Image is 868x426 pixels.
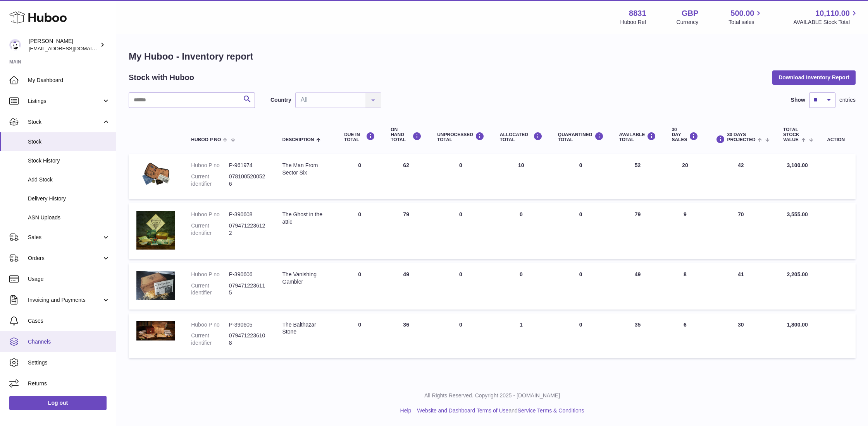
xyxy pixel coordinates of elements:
img: product image [136,271,175,300]
img: product image [136,162,175,188]
td: 70 [706,203,775,259]
td: 52 [611,154,664,199]
td: 0 [336,313,383,359]
td: 79 [611,203,664,259]
td: 0 [429,203,492,259]
td: 42 [706,154,775,199]
div: 30 DAY SALES [672,127,698,143]
strong: GBP [682,8,698,19]
dd: P-390606 [229,271,267,278]
td: 49 [383,263,429,310]
div: ALLOCATED Total [500,132,542,142]
span: 1,800.00 [787,322,808,328]
dt: Current identifier [191,173,229,188]
div: The Man From Sector Six [282,162,329,176]
div: The Vanishing Gambler [282,271,329,286]
td: 36 [383,313,429,359]
div: QUARANTINED Total [558,132,604,142]
span: 3,100.00 [787,162,808,168]
div: The Balthazar Stone [282,321,329,336]
div: ON HAND Total [391,127,422,143]
button: Download Inventory Report [772,70,856,84]
span: 0 [579,271,582,277]
span: Listings [28,98,102,105]
td: 6 [664,313,706,359]
dd: 0794712236108 [229,332,267,347]
span: Stock [28,138,110,145]
td: 0 [336,263,383,310]
span: Orders [28,255,102,262]
div: Currency [677,19,699,26]
span: entries [839,96,856,104]
a: Log out [9,396,107,410]
span: Stock History [28,157,110,164]
span: 10,110.00 [815,8,850,19]
span: Stock [28,118,102,126]
div: Huboo Ref [620,19,646,26]
td: 9 [664,203,706,259]
span: Sales [28,234,102,241]
label: Country [270,96,291,104]
td: 10 [492,154,550,199]
dd: P-961974 [229,162,267,169]
div: DUE IN TOTAL [344,132,375,142]
dt: Current identifier [191,282,229,297]
span: Delivery History [28,195,110,202]
strong: 8831 [629,8,646,19]
td: 0 [492,203,550,259]
td: 1 [492,313,550,359]
td: 0 [336,154,383,199]
div: Action [827,137,848,142]
span: 30 DAYS PROJECTED [727,132,755,142]
dt: Huboo P no [191,162,229,169]
td: 49 [611,263,664,310]
span: Description [282,137,314,142]
div: [PERSON_NAME] [29,38,98,52]
span: Settings [28,359,110,366]
dd: 0794712236115 [229,282,267,297]
td: 0 [429,313,492,359]
td: 0 [429,154,492,199]
td: 0 [492,263,550,310]
td: 35 [611,313,664,359]
label: Show [791,96,805,104]
img: product image [136,321,175,340]
li: and [414,407,584,414]
span: 3,555.00 [787,211,808,217]
span: ASN Uploads [28,214,110,221]
div: The Ghost in the attic [282,211,329,226]
span: Total stock value [783,127,799,143]
dt: Huboo P no [191,211,229,218]
img: product image [136,211,175,250]
span: 2,205.00 [787,271,808,277]
span: [EMAIL_ADDRESS][DOMAIN_NAME] [29,45,114,51]
img: rob@themysteryagency.com [9,39,21,51]
span: 0 [579,322,582,328]
div: AVAILABLE Total [619,132,656,142]
dd: 0781005200526 [229,173,267,188]
td: 8 [664,263,706,310]
td: 79 [383,203,429,259]
div: UNPROCESSED Total [437,132,484,142]
span: My Dashboard [28,77,110,84]
td: 62 [383,154,429,199]
dd: P-390608 [229,211,267,218]
td: 0 [336,203,383,259]
td: 0 [429,263,492,310]
span: Total sales [728,19,763,26]
dt: Current identifier [191,332,229,347]
dd: 0794712236122 [229,222,267,237]
span: Returns [28,380,110,387]
span: Usage [28,275,110,283]
span: Invoicing and Payments [28,296,102,304]
span: Cases [28,317,110,325]
dd: P-390605 [229,321,267,328]
td: 20 [664,154,706,199]
h1: My Huboo - Inventory report [129,50,856,63]
dt: Huboo P no [191,271,229,278]
td: 41 [706,263,775,310]
span: AVAILABLE Stock Total [793,19,859,26]
span: Add Stock [28,176,110,183]
a: 500.00 Total sales [728,8,763,26]
a: Website and Dashboard Terms of Use [417,407,508,414]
